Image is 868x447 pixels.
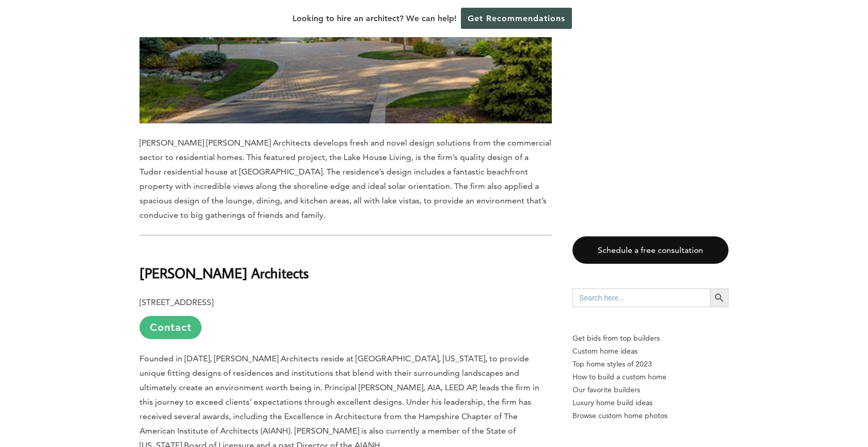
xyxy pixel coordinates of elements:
[572,371,729,384] a: How to build a custom home
[572,345,729,358] a: Custom home ideas
[139,297,213,307] b: [STREET_ADDRESS]
[139,138,551,220] span: [PERSON_NAME] [PERSON_NAME] Architects develops fresh and novel design solutions from the commerc...
[572,289,710,307] input: Search here...
[461,8,572,29] a: Get Recommendations
[572,384,729,396] a: Our favorite builders
[670,373,856,435] iframe: Drift Widget Chat Controller
[139,264,309,282] b: [PERSON_NAME] Architects
[572,409,729,422] a: Browse custom home photos
[572,236,729,264] a: Schedule a free consultation
[572,396,729,409] a: Luxury home build ideas
[714,292,725,304] svg: Search
[572,332,729,345] p: Get bids from top builders
[572,358,729,371] a: Top home styles of 2023
[139,316,202,339] a: Contact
